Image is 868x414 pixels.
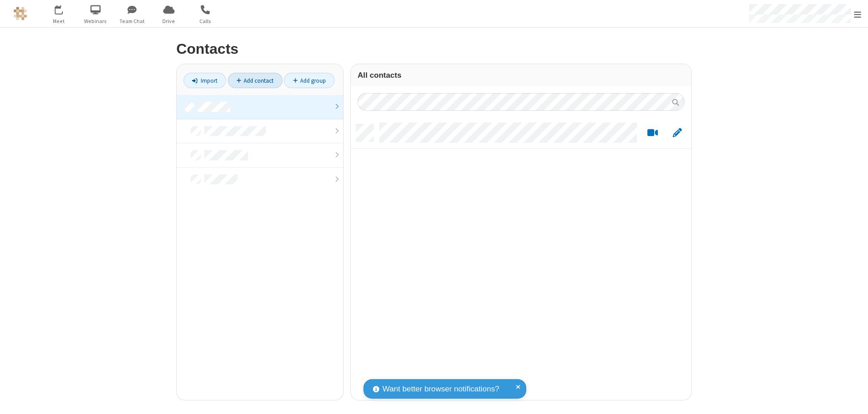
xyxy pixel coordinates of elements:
span: Webinars [79,17,113,25]
img: QA Selenium DO NOT DELETE OR CHANGE [14,7,27,20]
a: Add contact [228,73,283,88]
a: Import [184,73,226,88]
button: Start a video meeting [644,127,661,139]
button: Edit [668,127,686,139]
iframe: Chat [845,390,861,408]
h3: All contacts [358,71,684,80]
span: Meet [42,17,76,25]
span: Drive [152,17,186,25]
span: Want better browser notifications? [382,383,499,395]
span: Team Chat [115,17,149,25]
span: Calls [189,17,222,25]
div: 1 [61,5,67,12]
a: Add group [284,73,335,88]
div: grid [351,118,691,400]
h2: Contacts [176,41,692,57]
